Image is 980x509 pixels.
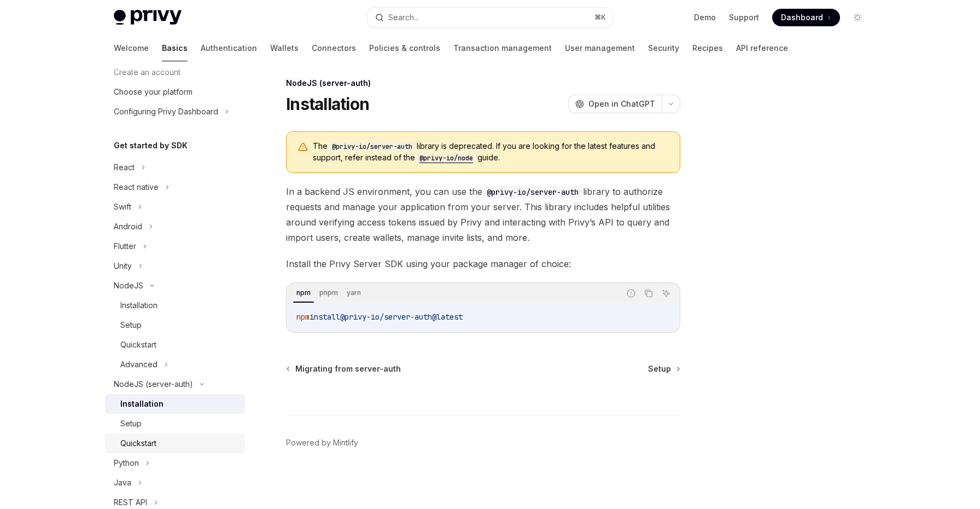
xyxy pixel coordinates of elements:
[659,286,673,300] button: Ask AI
[286,437,358,448] a: Powered by Mintlify
[105,276,245,296] button: NodeJS
[369,35,440,61] a: Policies & controls
[105,256,245,276] button: Unity
[201,35,257,61] a: Authentication
[114,279,143,292] div: NodeJS
[105,453,245,473] button: Python
[295,363,401,374] span: Migrating from server-auth
[105,82,245,102] a: Choose your platform
[105,315,245,335] a: Setup
[114,240,136,253] div: Flutter
[312,35,356,61] a: Connectors
[293,286,314,299] div: npm
[781,12,823,23] span: Dashboard
[482,186,583,198] code: @privy-io/server-auth
[287,363,401,374] a: Migrating from server-auth
[286,94,369,114] h1: Installation
[310,312,340,322] span: install
[105,158,245,177] button: React
[648,35,679,61] a: Security
[114,496,147,509] div: REST API
[286,78,680,89] div: NodeJS (server-auth)
[648,363,679,374] a: Setup
[105,217,245,236] button: Android
[105,236,245,256] button: Flutter
[114,35,149,61] a: Welcome
[105,102,245,122] button: Configuring Privy Dashboard
[297,142,308,153] svg: Warning
[114,181,159,194] div: React native
[692,35,723,61] a: Recipes
[114,456,139,470] div: Python
[105,374,245,394] button: NodeJS (server-auth)
[105,355,245,374] button: Advanced
[105,394,245,414] a: Installation
[114,476,131,489] div: Java
[624,286,638,300] button: Report incorrect code
[120,358,157,371] div: Advanced
[388,11,419,24] div: Search...
[415,153,477,162] a: @privy-io/node
[588,99,655,109] span: Open in ChatGPT
[105,335,245,355] a: Quickstart
[313,141,669,164] span: The library is deprecated. If you are looking for the latest features and support, refer instead ...
[270,35,299,61] a: Wallets
[114,10,182,25] img: light logo
[772,9,840,26] a: Dashboard
[114,378,193,391] div: NodeJS (server-auth)
[105,197,245,217] button: Swift
[114,105,218,118] div: Configuring Privy Dashboard
[114,139,188,152] h5: Get started by SDK
[120,397,164,410] div: Installation
[367,8,612,27] button: Search...⌘K
[568,95,662,113] button: Open in ChatGPT
[105,433,245,453] a: Quickstart
[105,177,245,197] button: React native
[286,184,680,245] span: In a backend JS environment, you can use the library to authorize requests and manage your applic...
[453,35,552,61] a: Transaction management
[296,312,310,322] span: npm
[114,200,131,213] div: Swift
[114,85,192,99] div: Choose your platform
[641,286,656,300] button: Copy the contents from the code block
[415,153,477,164] code: @privy-io/node
[736,35,788,61] a: API reference
[328,141,417,152] code: @privy-io/server-auth
[120,299,157,312] div: Installation
[694,12,716,23] a: Demo
[162,35,188,61] a: Basics
[286,256,680,271] span: Install the Privy Server SDK using your package manager of choice:
[120,319,142,332] div: Setup
[114,161,135,174] div: React
[120,338,156,351] div: Quickstart
[105,473,245,493] button: Java
[114,259,132,273] div: Unity
[120,437,156,450] div: Quickstart
[648,363,671,374] span: Setup
[105,296,245,315] a: Installation
[114,220,142,233] div: Android
[594,13,606,22] span: ⌘ K
[343,286,364,299] div: yarn
[340,312,463,322] span: @privy-io/server-auth@latest
[316,286,341,299] div: pnpm
[729,12,759,23] a: Support
[105,414,245,433] a: Setup
[849,9,866,26] button: Toggle dark mode
[120,417,142,430] div: Setup
[565,35,635,61] a: User management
